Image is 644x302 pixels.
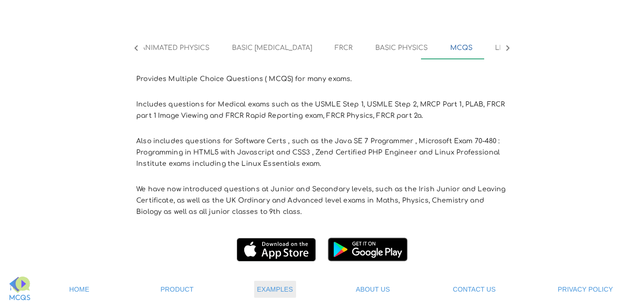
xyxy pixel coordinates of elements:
a: Contact Us [450,281,498,298]
span: Examples [257,286,293,293]
span: Privacy Policy [558,286,613,293]
a: Home [58,281,100,298]
span: Contact Us [453,286,495,293]
span: FRCR [335,44,353,51]
a: About Us [352,281,394,298]
img: MCQS-full.svg [9,277,30,300]
p: Also includes questions for Software Certs , such as the Java SE 7 Programmer , Microsoft Exam 70... [132,132,512,173]
p: We have now introduced questions at Junior and Secondary levels, such as the Irish Junior and Lea... [132,180,512,221]
img: download-on-the-app-store.png [237,238,316,261]
a: Product [157,281,198,298]
a: Privacy Policy [555,281,616,298]
span: About Us [356,286,390,293]
span: Product [160,286,193,293]
md-prev-button: Previous Page [129,37,144,59]
span: Linux + [495,44,523,51]
span: Home [69,286,90,293]
a: Examples [254,281,296,298]
span: Animated Physics [140,44,209,51]
p: Provides Multiple Choice Questions ( MCQS) for many exams. [132,70,512,89]
span: Basic [MEDICAL_DATA] [232,44,312,51]
img: google-play-badge.png [322,232,413,267]
p: Includes questions for Medical exams such as the USMLE Step 1, USMLE Step 2, MRCP Part 1, PLAB, F... [132,95,512,125]
span: MCQS [450,44,472,51]
md-next-button: Next Page [500,37,515,59]
span: Basic Physics [375,44,428,51]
